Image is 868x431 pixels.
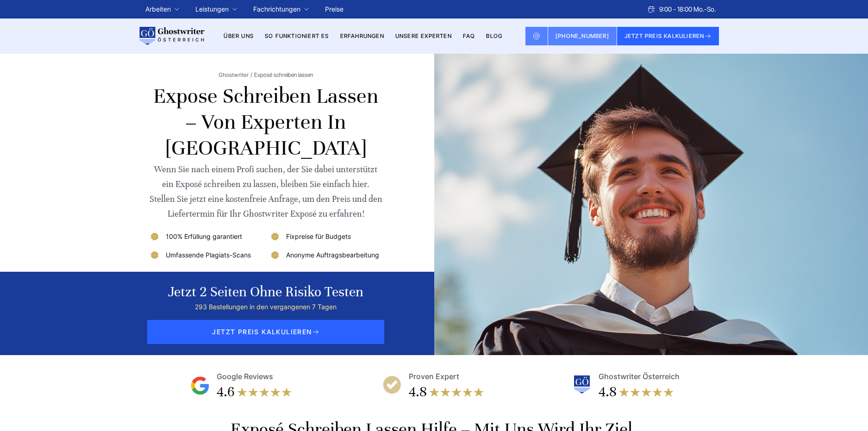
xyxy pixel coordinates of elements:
[617,27,719,45] button: JETZT PREIS KALKULIEREN
[548,27,617,45] a: [PHONE_NUMBER]
[383,375,401,394] img: Proven Expert
[269,231,383,242] li: Fixpreise für Budgets
[138,27,205,45] img: logo wirschreiben
[269,231,281,242] img: Fixpreise für Budgets
[533,32,540,40] img: Email
[409,383,427,401] div: 4.8
[149,162,383,221] div: Wenn Sie nach einem Profi suchen, der Sie dabei unterstützt ein Exposé schreiben zu lassen, bleib...
[168,301,363,312] div: 293 Bestellungen in den vergangenen 7 Tagen
[325,5,343,13] a: Preise
[265,32,329,39] a: So funktioniert es
[217,383,235,401] div: 4.6
[253,4,300,15] a: Fachrichtungen
[573,375,591,394] img: Ghostwriter
[149,231,262,242] li: 100% Erfüllung garantiert
[486,32,502,39] a: BLOG
[145,4,171,15] a: Arbeiten
[618,383,674,401] img: stars
[147,320,384,344] span: JETZT PREIS KALKULIEREN
[395,32,452,39] a: Unsere Experten
[409,370,459,383] div: Proven Expert
[463,32,475,39] a: FAQ
[149,83,383,161] h1: Expose schreiben lassen – Von Experten in [GEOGRAPHIC_DATA]
[195,4,229,15] a: Leistungen
[269,250,383,261] li: Anonyme Auftragsbearbeitung
[237,383,292,401] img: stars
[599,370,680,383] div: Ghostwriter Österreich
[149,231,160,242] img: 100% Erfüllung garantiert
[168,283,363,301] div: Jetzt 2 Seiten ohne Risiko testen
[556,32,609,39] span: [PHONE_NUMBER]
[269,250,281,261] img: Anonyme Auftragsbearbeitung
[647,6,656,13] img: Schedule
[224,32,254,39] a: Über uns
[219,71,252,79] a: Ghostwriter
[217,370,273,383] div: Google Reviews
[149,250,262,261] li: Umfassende Plagiats-Scans
[254,71,313,79] span: Exposé schreiben lassen
[599,383,617,401] div: 4.8
[429,383,484,401] img: stars
[191,376,209,395] img: Google Reviews
[659,4,716,15] span: 9:00 - 18:00 Mo.-So.
[340,32,384,39] a: Erfahrungen
[149,250,160,261] img: Umfassende Plagiats-Scans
